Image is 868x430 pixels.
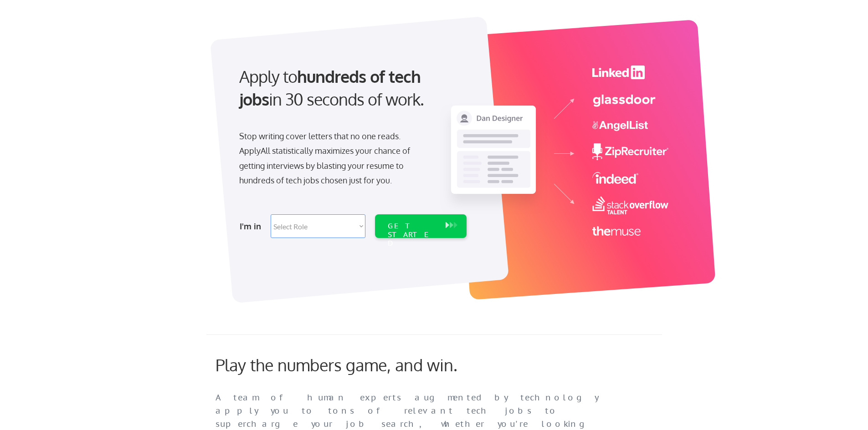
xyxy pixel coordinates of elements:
div: Stop writing cover letters that no one reads. ApplyAll statistically maximizes your chance of get... [239,129,426,188]
div: Play the numbers game, and win. [216,355,498,374]
strong: hundreds of tech jobs [239,66,425,109]
div: I'm in [240,219,265,233]
div: Apply to in 30 seconds of work. [239,65,463,111]
div: GET STARTED [388,222,437,248]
